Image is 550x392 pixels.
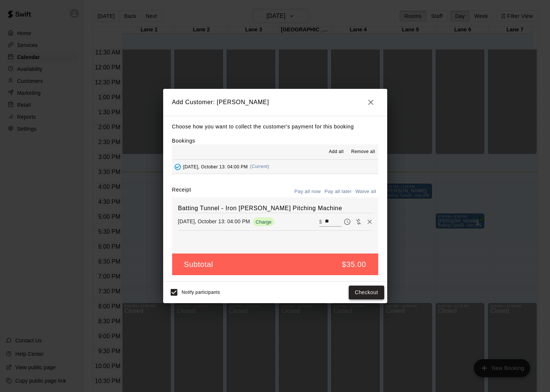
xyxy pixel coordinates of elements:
span: Charge [253,219,275,225]
button: Waive all [354,186,378,197]
p: $ [319,218,322,225]
span: Remove all [351,148,375,156]
button: Pay all later [323,186,354,197]
span: Pay later [342,218,353,224]
p: [DATE], October 13: 04:00 PM [178,218,250,225]
label: Bookings [172,138,195,144]
h6: Batting Tunnel - Iron [PERSON_NAME] Pitching Machine [178,203,372,213]
label: Receipt [172,186,191,197]
button: Add all [324,146,348,158]
h5: $35.00 [342,259,366,270]
button: Remove all [348,146,378,158]
button: Pay all now [293,186,323,197]
span: Waive payment [353,218,364,224]
h2: Add Customer: [PERSON_NAME] [163,89,387,116]
button: Checkout [349,286,384,299]
button: Remove [364,216,375,227]
span: Add all [329,148,344,156]
button: Added - Collect Payment [172,161,183,172]
p: Choose how you want to collect the customer's payment for this booking [172,122,378,131]
h5: Subtotal [184,259,213,270]
span: [DATE], October 13: 04:00 PM [183,164,248,169]
span: (Current) [250,164,270,169]
button: Added - Collect Payment[DATE], October 13: 04:00 PM(Current) [172,160,378,174]
span: Notify participants [182,290,220,295]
